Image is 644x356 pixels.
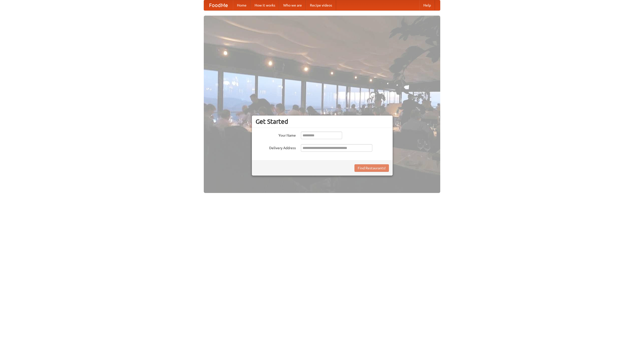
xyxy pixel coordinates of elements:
a: Home [233,0,251,10]
button: Find Restaurants! [354,164,389,172]
a: Who we are [279,0,306,10]
a: Recipe videos [306,0,336,10]
a: How it works [251,0,279,10]
h3: Get Started [256,118,389,125]
label: Delivery Address [256,144,296,150]
label: Your Name [256,132,296,138]
a: FoodMe [204,0,233,10]
a: Help [419,0,435,10]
